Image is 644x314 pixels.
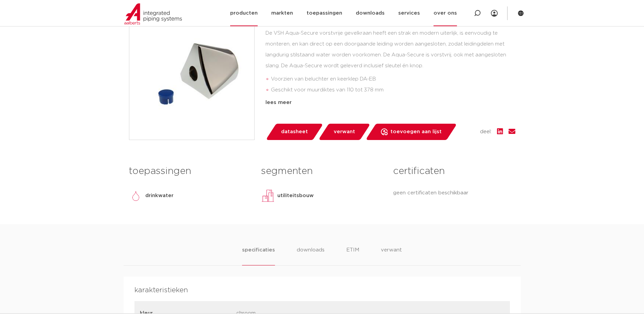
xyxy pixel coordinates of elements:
[271,85,515,95] li: Geschikt voor muurdiktes van 110 tot 378 mm
[129,15,254,140] img: Product Image for VSH Aqua-Secure knop met vergrendelkap
[393,164,515,178] h3: certificaten
[390,126,442,137] span: toevoegen aan lijst
[129,164,251,178] h3: toepassingen
[318,124,370,140] a: verwant
[134,285,510,296] h4: karakteristieken
[265,28,515,96] div: De VSH Aqua-Secure vorstvrije gevelkraan heeft een strak en modern uiterlijk, is eenvoudig te mon...
[129,189,143,203] img: drinkwater
[261,189,275,203] img: utiliteitsbouw
[261,164,383,178] h3: segmenten
[265,99,515,107] div: lees meer
[271,74,515,85] li: Voorzien van beluchter en keerklep DA-EB
[297,246,325,265] li: downloads
[145,192,173,200] p: drinkwater
[381,246,402,265] li: verwant
[480,128,492,136] span: deel:
[334,126,355,137] span: verwant
[265,124,323,140] a: datasheet
[277,192,314,200] p: utiliteitsbouw
[393,189,515,197] p: geen certificaten beschikbaar
[281,126,308,137] span: datasheet
[346,246,359,265] li: ETIM
[242,246,275,265] li: specificaties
